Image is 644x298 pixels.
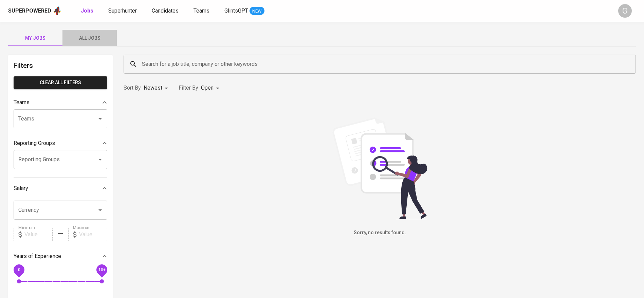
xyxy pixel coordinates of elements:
[24,228,53,241] input: Value
[329,117,431,219] img: file_searching.svg
[14,252,61,260] p: Years of Experience
[201,82,222,94] div: Open
[19,78,102,87] span: Clear All filters
[108,7,138,15] a: Superhunter
[108,7,137,14] span: Superhunter
[79,228,107,241] input: Value
[250,8,264,15] span: NEW
[14,96,107,109] div: Teams
[144,82,170,94] div: Newest
[152,7,179,14] span: Candidates
[81,7,93,14] b: Jobs
[14,249,107,263] div: Years of Experience
[14,184,28,192] p: Salary
[95,114,105,124] button: Open
[14,98,30,107] p: Teams
[152,7,180,15] a: Candidates
[14,182,107,195] div: Salary
[14,136,107,150] div: Reporting Groups
[53,6,62,16] img: app logo
[14,76,107,89] button: Clear All filters
[8,7,51,15] div: Superpowered
[98,267,105,272] span: 10+
[95,205,105,215] button: Open
[144,84,162,92] p: Newest
[201,85,214,91] span: Open
[124,229,636,237] h6: Sorry, no results found.
[224,7,264,15] a: GlintsGPT NEW
[618,4,632,18] div: G
[12,34,58,42] span: My Jobs
[124,84,141,92] p: Sort By
[8,6,62,16] a: Superpoweredapp logo
[224,7,248,14] span: GlintsGPT
[14,60,107,71] h6: Filters
[179,84,198,92] p: Filter By
[18,267,20,272] span: 0
[14,139,55,147] p: Reporting Groups
[194,7,211,15] a: Teams
[67,34,113,42] span: All Jobs
[194,7,209,14] span: Teams
[81,7,95,15] a: Jobs
[95,155,105,164] button: Open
